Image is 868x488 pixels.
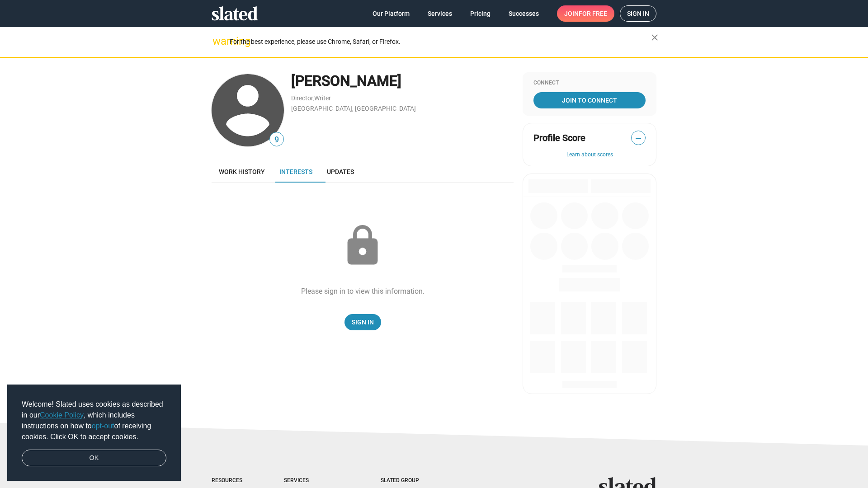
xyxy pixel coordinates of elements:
a: Cookie Policy [40,411,84,419]
div: [PERSON_NAME] [291,71,514,91]
div: For the best experience, please use Chrome, Safari, or Firefox. [230,36,651,48]
a: Director [291,94,313,102]
a: [GEOGRAPHIC_DATA], [GEOGRAPHIC_DATA] [291,105,416,112]
span: Our Platform [373,5,410,22]
span: — [632,132,645,144]
a: Services [420,5,459,22]
button: Learn about scores [533,151,646,159]
a: Writer [314,94,331,102]
span: Join To Connect [535,92,644,108]
a: Sign In [344,314,381,330]
span: Work history [219,168,265,175]
span: Welcome! Slated uses cookies as described in our , which includes instructions on how to of recei... [22,399,166,442]
div: Services [284,477,344,484]
a: opt-out [92,422,114,430]
div: Please sign in to view this information. [301,286,425,296]
a: dismiss cookie message [22,450,166,467]
span: Interests [279,168,312,175]
span: Join [564,5,607,22]
span: Sign in [627,6,649,21]
span: 9 [270,134,283,146]
a: Pricing [463,5,498,22]
a: Joinfor free [557,5,614,22]
span: Pricing [470,5,491,22]
div: Resources [212,477,248,484]
a: Updates [320,161,361,183]
a: Work history [212,161,272,183]
div: Connect [533,80,646,87]
div: Slated Group [381,477,442,484]
mat-icon: close [649,32,660,43]
span: for free [579,5,607,22]
a: Join To Connect [533,92,646,108]
div: cookieconsent [7,385,181,481]
span: Updates [327,168,354,175]
span: , [313,96,314,101]
mat-icon: warning [212,36,223,47]
a: Successes [501,5,546,22]
span: Services [428,5,452,22]
span: Sign In [352,314,374,330]
span: Profile Score [533,132,585,144]
a: Sign in [620,5,656,22]
a: Our Platform [365,5,417,22]
a: Interests [272,161,320,183]
span: Successes [509,5,539,22]
mat-icon: lock [340,223,385,268]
